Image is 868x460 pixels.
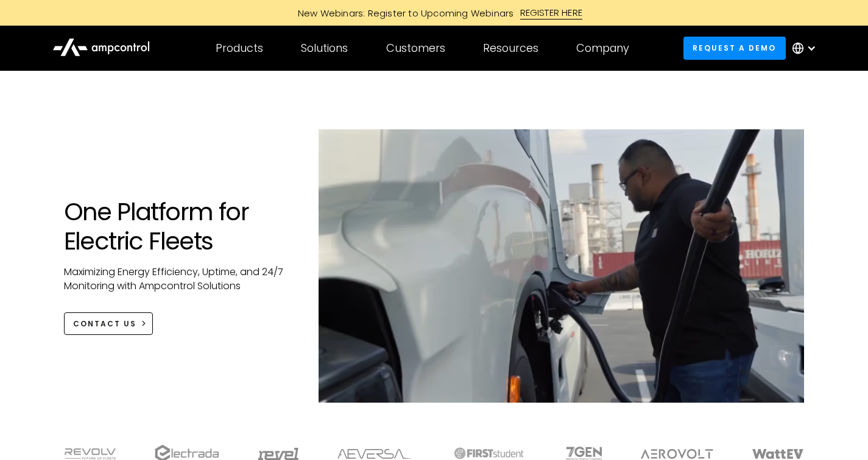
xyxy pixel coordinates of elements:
div: CONTACT US [73,318,136,329]
div: Company [576,41,629,55]
a: New Webinars: Register to Upcoming WebinarsREGISTER HERE [160,6,708,20]
div: Customers [386,41,445,55]
a: Request a demo [683,37,786,59]
p: Maximizing Energy Efficiency, Uptime, and 24/7 Monitoring with Ampcontrol Solutions [64,265,295,293]
div: Solutions [301,41,348,55]
a: CONTACT US [64,312,153,335]
div: Products [216,41,263,55]
div: New Webinars: Register to Upcoming Webinars [286,7,520,20]
img: WattEV logo [752,449,803,459]
div: Resources [483,41,538,55]
div: REGISTER HERE [520,6,583,20]
h1: One Platform for Electric Fleets [64,197,295,256]
img: Aerovolt Logo [641,449,713,459]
